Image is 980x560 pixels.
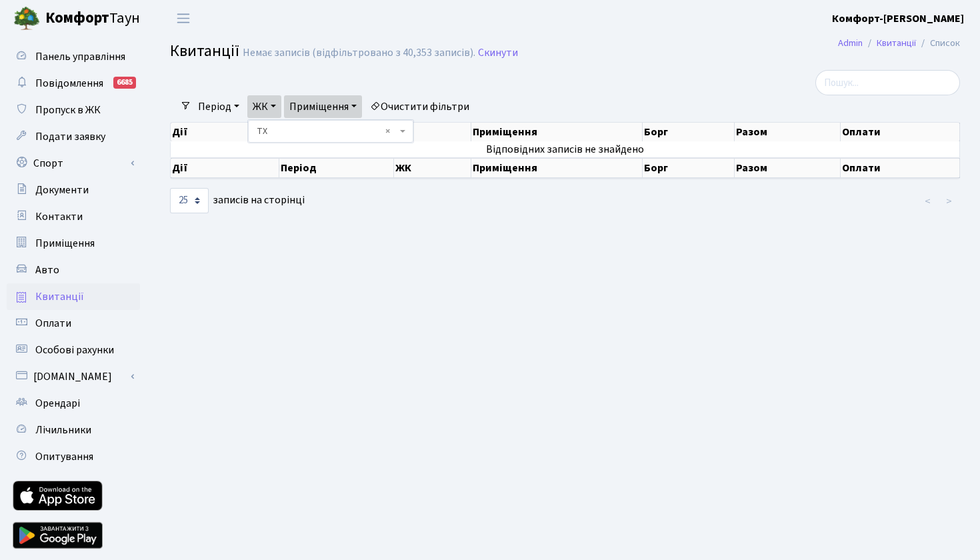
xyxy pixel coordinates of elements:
a: Пропуск в ЖК [7,97,140,123]
a: Приміщення [284,95,362,118]
th: ЖК [394,158,471,178]
th: Борг [643,123,735,141]
label: записів на сторінці [170,188,305,213]
th: Приміщення [471,123,643,141]
span: Панель управління [35,49,125,64]
a: Комфорт-[PERSON_NAME] [832,11,964,27]
a: Панель управління [7,43,140,70]
span: Квитанції [170,39,239,63]
th: Разом [735,158,840,178]
th: Оплати [841,158,960,178]
a: [DOMAIN_NAME] [7,363,140,390]
span: Документи [35,183,89,197]
span: Лічильники [35,423,91,437]
span: Оплати [35,316,71,331]
a: ЖК [247,95,281,118]
span: Подати заявку [35,129,105,144]
th: Дії [171,158,279,178]
a: Оплати [7,310,140,337]
a: Скинути [478,47,518,59]
a: Особові рахунки [7,337,140,363]
button: Переключити навігацію [167,7,200,29]
nav: breadcrumb [818,29,980,57]
th: Оплати [841,123,960,141]
select: записів на сторінці [170,188,209,213]
a: Повідомлення6685 [7,70,140,97]
span: Контакти [35,209,83,224]
th: Дії [171,123,279,141]
a: Період [193,95,245,118]
span: Опитування [35,449,93,464]
div: 6685 [113,77,136,89]
span: Таун [45,7,140,30]
a: Орендарі [7,390,140,417]
a: Опитування [7,443,140,470]
td: Відповідних записів не знайдено [171,141,960,157]
a: Авто [7,257,140,283]
a: Документи [7,177,140,203]
div: Немає записів (відфільтровано з 40,353 записів). [243,47,475,59]
a: Контакти [7,203,140,230]
a: Подати заявку [7,123,140,150]
span: Приміщення [35,236,95,251]
a: Квитанції [7,283,140,310]
span: Квитанції [35,289,84,304]
span: Повідомлення [35,76,103,91]
input: Пошук... [815,70,960,95]
th: Період [279,158,393,178]
span: ТХ [257,125,397,138]
a: Квитанції [877,36,916,50]
a: Очистити фільтри [365,95,475,118]
img: logo.png [13,5,40,32]
span: Особові рахунки [35,343,114,357]
th: Разом [735,123,840,141]
th: Борг [643,158,735,178]
th: Приміщення [471,158,643,178]
span: Пропуск в ЖК [35,103,101,117]
span: ТХ [248,120,413,143]
b: Комфорт-[PERSON_NAME] [832,11,964,26]
a: Лічильники [7,417,140,443]
span: Авто [35,263,59,277]
th: ЖК [394,123,471,141]
span: Видалити всі елементи [385,125,390,138]
a: Приміщення [7,230,140,257]
b: Комфорт [45,7,109,29]
span: Орендарі [35,396,80,411]
li: Список [916,36,960,51]
a: Admin [838,36,863,50]
a: Спорт [7,150,140,177]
